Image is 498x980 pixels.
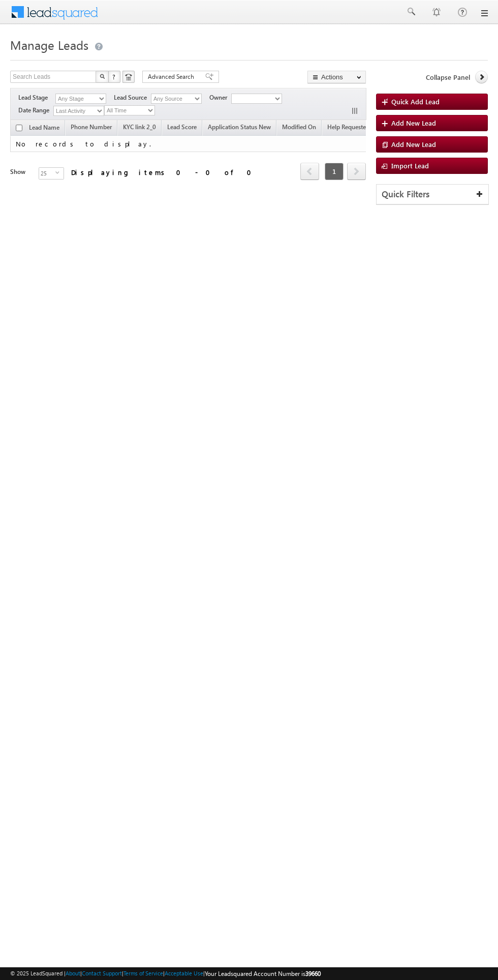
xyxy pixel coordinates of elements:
span: Add New Lead [391,118,436,127]
img: Search [100,74,105,79]
span: Help Requested Page [327,123,384,131]
a: Lead Name [24,122,65,135]
span: Lead Score [167,123,197,131]
a: Help Requested Page [322,122,389,135]
span: ? [112,72,117,81]
span: Add New Lead [391,140,436,149]
span: Modified On [282,123,316,131]
span: Advanced Search [148,72,197,81]
span: Owner [209,93,231,102]
button: Actions [307,71,366,83]
div: Show [10,167,30,176]
button: ? [108,71,120,83]
span: next [347,163,366,180]
a: next [347,164,366,180]
span: Date Range [18,106,53,115]
span: 1 [325,163,344,180]
span: KYC link 2_0 [123,123,156,131]
span: Manage Leads [10,37,88,53]
div: Quick Filters [377,185,488,204]
a: Phone Number [66,122,117,135]
span: 39660 [305,970,321,977]
span: Phone Number [71,123,112,131]
a: About [66,970,80,976]
a: KYC link 2_0 [118,122,161,135]
span: Import Lead [391,161,429,170]
a: Terms of Service [123,970,163,976]
a: prev [300,164,319,180]
a: Modified On [277,122,321,135]
a: Application Status New [203,122,276,135]
span: Your Leadsquared Account Number is [205,970,321,977]
div: Displaying items 0 - 0 of 0 [71,166,258,178]
a: Contact Support [82,970,122,976]
input: Check all records [16,125,22,131]
span: Quick Add Lead [391,97,440,106]
span: Lead Source [114,93,151,102]
a: Lead Score [162,122,202,135]
span: select [55,170,64,175]
a: Acceptable Use [165,970,203,976]
span: Application Status New [208,123,271,131]
span: prev [300,163,319,180]
span: © 2025 LeadSquared | | | | | [10,969,321,978]
span: Lead Stage [18,93,55,102]
span: 25 [39,168,55,179]
span: Collapse Panel [426,73,470,82]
